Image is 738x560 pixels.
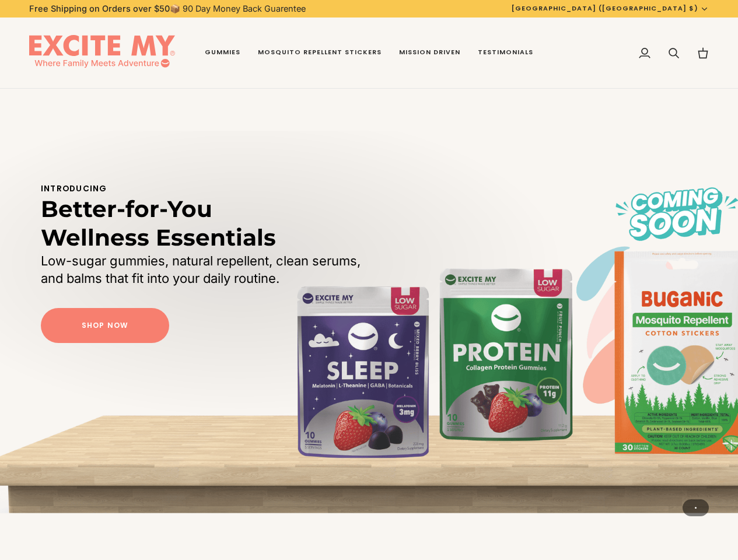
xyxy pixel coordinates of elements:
a: Mission Driven [390,17,469,89]
img: EXCITE MY® [29,35,175,71]
a: Mosquito Repellent Stickers [249,17,390,89]
a: Testimonials [469,17,542,89]
p: 📦 90 Day Money Back Guarentee [29,2,306,15]
span: Mosquito Repellent Stickers [258,48,382,57]
span: Gummies [205,48,240,57]
button: View slide 1 [695,507,697,509]
span: Testimonials [478,48,533,57]
strong: Free Shipping on Orders over $50 [29,3,170,13]
span: Mission Driven [399,48,460,57]
button: [GEOGRAPHIC_DATA] ([GEOGRAPHIC_DATA] $) [503,3,718,13]
a: Gummies [196,17,249,89]
a: Shop Now [41,308,169,343]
